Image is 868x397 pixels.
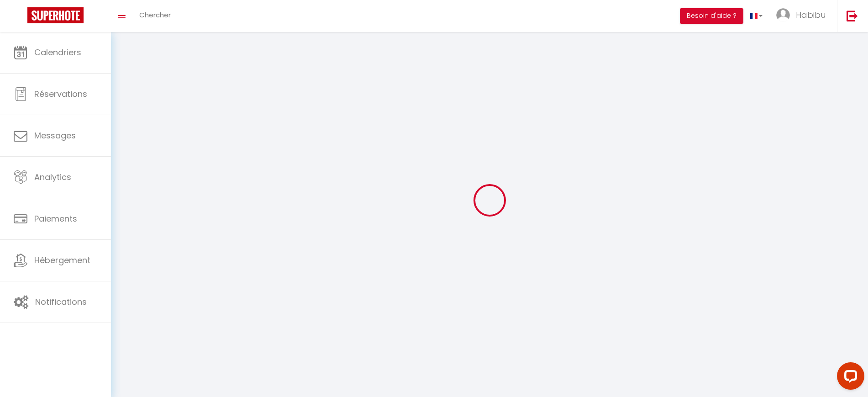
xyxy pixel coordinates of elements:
[830,359,868,397] iframe: LiveChat chat widget
[34,47,81,58] span: Calendriers
[139,10,171,20] span: Chercher
[27,7,84,23] img: Super Booking
[34,88,87,100] span: Réservations
[34,213,77,224] span: Paiements
[776,8,790,22] img: ...
[847,10,858,21] img: logout
[34,254,90,266] span: Hébergement
[35,296,87,307] span: Notifications
[680,8,743,24] button: Besoin d'aide ?
[796,9,826,21] span: Habibu
[34,130,76,141] span: Messages
[34,171,71,183] span: Analytics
